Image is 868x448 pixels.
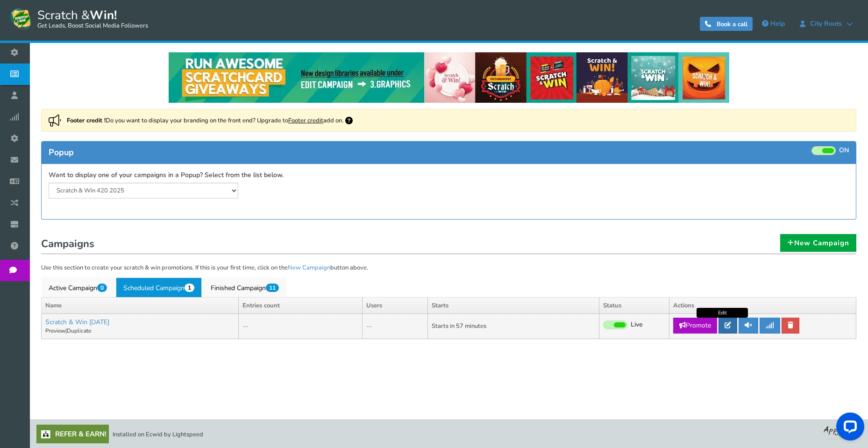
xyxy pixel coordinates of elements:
span: Help [770,19,785,28]
a: Active Campaign [41,277,114,297]
th: Actions [669,297,856,314]
a: Footer credit [288,116,323,125]
strong: Win! [90,7,117,23]
a: Scratch &Win! Get Leads, Boost Social Media Followers [9,7,148,30]
th: Name [42,297,239,314]
a: Promote [673,318,717,334]
a: New Campaign [780,234,856,252]
a: Scratch & Win [DATE] [45,318,109,327]
h1: Campaigns [41,235,856,254]
th: Entries count [238,297,363,314]
span: 11 [266,284,279,292]
div: Do you want to display your branding on the front end? Upgrade to add on. [41,109,856,132]
img: Scratch and Win [9,7,33,30]
a: New Campaign [288,263,330,272]
span: Book a call [717,20,747,28]
a: -- [242,322,248,331]
th: Status [599,297,669,314]
span: Live [631,320,643,329]
th: Users [363,297,428,314]
label: Want to display one of your campaigns in a Popup? Select from the list below. [49,171,284,180]
span: Scratch & [33,7,148,30]
img: bg_logo_foot.webp [824,425,861,440]
a: Refer & Earn! [36,425,109,443]
iframe: LiveChat chat widget [829,409,868,448]
a: Preview [45,327,65,334]
span: 1 [185,284,194,292]
span: 0 [97,284,107,292]
img: festival-poster-2020.webp [169,52,729,103]
span: Popup [49,147,74,158]
span: City Roots [805,20,847,28]
div: Edit [697,308,748,318]
p: | [45,327,235,335]
a: Finished Campaign [203,277,286,297]
a: Duplicate [67,327,91,334]
small: Get Leads, Boost Social Media Followers [37,22,148,30]
a: -- [366,322,372,331]
th: Starts [428,297,599,314]
a: Help [757,16,790,31]
p: Use this section to create your scratch & win promotions. If this is your first time, click on th... [41,263,856,273]
a: Book a call [700,17,753,31]
strong: Footer credit ! [67,116,106,125]
td: Starts in 57 minutes [428,314,599,339]
a: Scheduled Campaign [116,277,202,297]
span: ON [839,146,849,155]
span: Installed on Ecwid by Lightspeed [113,430,203,439]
